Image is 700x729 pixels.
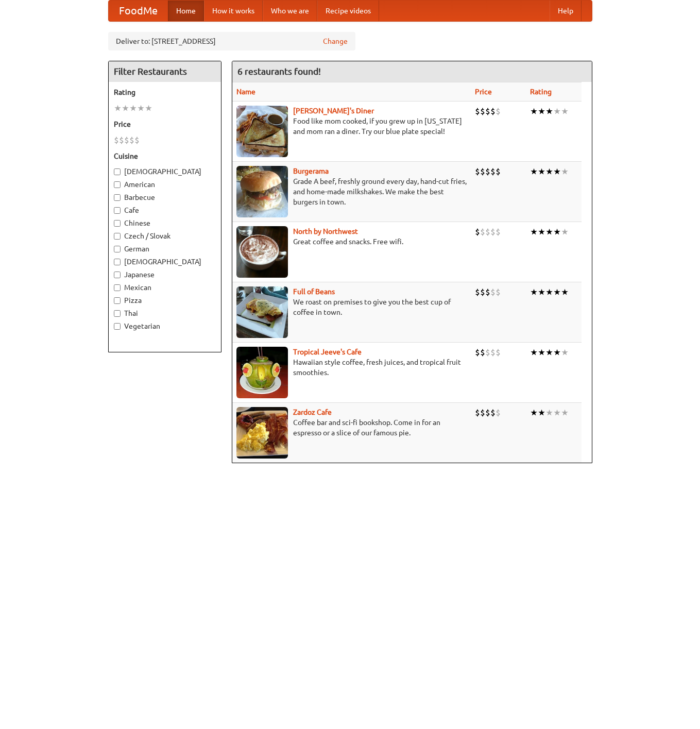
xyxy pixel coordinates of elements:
[475,407,480,418] li: $
[114,233,121,240] input: Czech / Slovak
[496,106,501,117] li: $
[236,286,288,338] img: beans.jpg
[114,269,216,280] label: Japanese
[114,323,121,330] input: Vegetarian
[293,167,329,175] a: Burgerama
[490,286,496,298] li: $
[114,246,121,252] input: German
[553,347,561,358] li: ★
[496,226,501,238] li: $
[236,176,467,207] p: Grade A beef, freshly ground every day, hand-cut fries, and home-made milkshakes. We make the bes...
[530,88,552,96] a: Rating
[114,87,216,97] h5: Rating
[114,308,216,318] label: Thai
[236,116,467,137] p: Food like mom cooked, if you grew up in [US_STATE] and mom ran a diner. Try our blue plate special!
[485,106,490,117] li: $
[545,407,553,418] li: ★
[114,181,121,188] input: American
[475,286,480,298] li: $
[236,236,467,247] p: Great coffee and snacks. Free wifi.
[480,407,485,418] li: $
[475,166,480,177] li: $
[168,1,204,21] a: Home
[538,347,545,358] li: ★
[114,297,121,304] input: Pizza
[496,166,501,177] li: $
[538,106,545,117] li: ★
[236,106,288,157] img: sallys.jpg
[323,36,348,46] a: Change
[317,1,379,21] a: Recipe videos
[545,106,553,117] li: ★
[236,297,467,317] p: We roast on premises to give you the best cup of coffee in town.
[545,166,553,177] li: ★
[553,226,561,238] li: ★
[530,286,538,298] li: ★
[236,357,467,378] p: Hawaiian style coffee, fresh juices, and tropical fruit smoothies.
[530,407,538,418] li: ★
[114,321,216,331] label: Vegetarian
[122,103,129,114] li: ★
[137,103,145,114] li: ★
[114,218,216,228] label: Chinese
[545,226,553,238] li: ★
[496,286,501,298] li: $
[490,407,496,418] li: $
[480,166,485,177] li: $
[145,103,152,114] li: ★
[114,284,121,291] input: Mexican
[553,286,561,298] li: ★
[114,220,121,227] input: Chinese
[475,347,480,358] li: $
[114,205,216,215] label: Cafe
[119,134,124,146] li: $
[114,194,121,201] input: Barbecue
[561,286,569,298] li: ★
[114,207,121,214] input: Cafe
[236,417,467,438] p: Coffee bar and sci-fi bookshop. Come in for an espresso or a slice of our famous pie.
[490,347,496,358] li: $
[475,88,492,96] a: Price
[129,103,137,114] li: ★
[561,407,569,418] li: ★
[114,244,216,254] label: German
[485,226,490,238] li: $
[485,347,490,358] li: $
[530,106,538,117] li: ★
[124,134,129,146] li: $
[236,88,255,96] a: Name
[538,166,545,177] li: ★
[293,107,374,115] a: [PERSON_NAME]'s Diner
[530,347,538,358] li: ★
[490,166,496,177] li: $
[561,106,569,117] li: ★
[109,61,221,82] h4: Filter Restaurants
[114,257,216,267] label: [DEMOGRAPHIC_DATA]
[109,1,168,21] a: FoodMe
[293,227,358,235] a: North by Northwest
[114,134,119,146] li: $
[475,106,480,117] li: $
[553,106,561,117] li: ★
[114,310,121,317] input: Thai
[553,407,561,418] li: ★
[114,119,216,129] h5: Price
[114,151,216,161] h5: Cuisine
[561,166,569,177] li: ★
[480,347,485,358] li: $
[114,168,121,175] input: [DEMOGRAPHIC_DATA]
[114,282,216,293] label: Mexican
[204,1,263,21] a: How it works
[496,347,501,358] li: $
[485,166,490,177] li: $
[114,166,216,177] label: [DEMOGRAPHIC_DATA]
[108,32,355,50] div: Deliver to: [STREET_ADDRESS]
[293,287,335,296] a: Full of Beans
[236,166,288,217] img: burgerama.jpg
[236,226,288,278] img: north.jpg
[485,407,490,418] li: $
[293,408,332,416] a: Zardoz Cafe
